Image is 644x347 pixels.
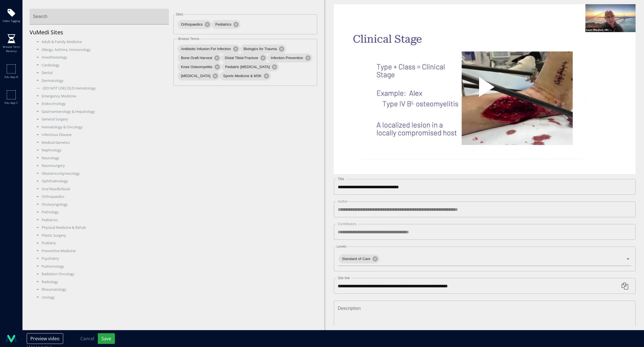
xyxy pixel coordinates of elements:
[34,256,169,261] div: Psychiatry
[178,62,222,71] div: Knee Osteomyelitis
[34,117,169,122] div: General Surgery
[240,46,280,52] span: Biologics for Trauma
[3,19,20,23] span: Video tagging
[220,71,271,80] div: Sports Medicine & MSK
[34,155,169,161] div: Neurology
[34,202,169,207] div: Otolaryngology
[1,45,21,53] span: Browse term recency
[618,279,632,293] button: Copy link to clipboard
[34,163,169,169] div: Neurosurgery
[34,287,169,292] div: Rheumatology
[34,101,169,107] div: Endocrinology
[34,194,169,200] div: Orthopaedics
[34,178,169,184] div: Ophthalmology
[77,333,98,344] button: Cancel
[222,64,273,70] span: Pediatric [MEDICAL_DATA]
[34,86,169,91] div: (DO NOT USE) OLD Hematology
[178,46,234,52] span: Antibiotic Infusion For Infection
[178,55,216,61] span: Bone Graft Harvest
[334,4,636,174] video-js: Video Player
[177,37,200,41] label: Browse Terms
[178,44,240,53] div: Antibiotic Infusion For Infection
[34,140,169,145] div: Medical Genetics
[339,254,380,263] div: Standard of Care
[34,279,169,285] div: Radiology
[267,53,312,62] div: Infection Prevention
[34,147,169,153] div: Nephrology
[30,29,173,36] h5: VuMedi Sites
[34,78,169,84] div: Dermatology
[34,217,169,223] div: Pediatrics
[338,252,631,266] div: Standard of Care
[267,55,307,61] span: Infection Prevention
[34,55,169,60] div: Anesthesiology
[240,44,286,53] div: Biologics for Trauma
[178,53,221,62] div: Bone Graft Harvest
[6,333,17,344] img: logo
[34,209,169,215] div: Pathology
[34,248,169,254] div: Preventive Medicine
[339,256,374,261] span: Standard of Care
[336,245,347,248] label: Levels
[212,22,235,27] span: Pediatrics
[34,233,169,238] div: Plastic Surgery
[34,70,169,76] div: Dental
[34,186,169,192] div: Oral Maxillofacial
[34,295,169,300] div: Urology
[434,62,535,117] button: Play Video
[221,55,261,61] span: Distal Tibial Fracture
[221,53,267,62] div: Distal Tibial Fracture
[98,333,115,344] button: Save
[178,64,216,70] span: Knee Osteomyelitis
[178,22,206,27] span: Orthopaedics
[4,75,18,79] span: Edu app b
[178,71,220,80] div: [MEDICAL_DATA]
[220,73,265,79] span: Sports Medicine & MSK
[34,132,169,138] div: Infectious Disease
[34,62,169,68] div: Cardiology
[178,20,212,29] div: Orthopaedics
[34,39,169,45] div: Adult & Family Medicine
[212,20,241,29] div: Pediatrics
[34,240,169,246] div: Podiatry
[222,62,279,71] div: Pediatric [MEDICAL_DATA]
[34,271,169,277] div: Radiation Oncology
[27,333,63,344] button: Preview video
[34,264,169,269] div: Pulmonology
[34,109,169,115] div: Gastroenterology & Hepatology
[34,225,169,230] div: Physical Medicine & Rehab
[4,101,18,105] span: Edu app c
[34,124,169,130] div: Hematology & Oncology
[175,13,184,16] label: Sites
[178,73,214,79] span: [MEDICAL_DATA]
[34,171,169,176] div: Obstetrics/Gynecology
[34,93,169,99] div: Emergency Medicine
[34,47,169,53] div: Allergy, Asthma, Immunology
